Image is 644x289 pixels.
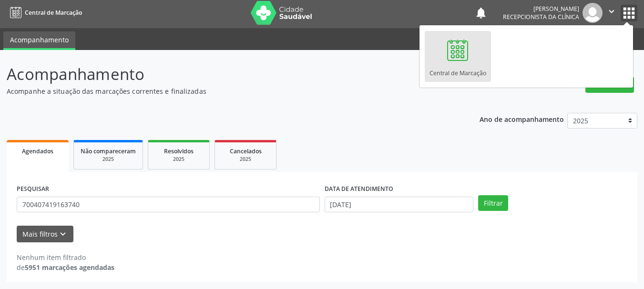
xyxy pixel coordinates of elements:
a: Central de Marcação [7,5,82,20]
div: 2025 [155,156,203,163]
span: Não compareceram [81,147,136,155]
div: 2025 [222,156,269,163]
span: Recepcionista da clínica [503,13,579,21]
div: [PERSON_NAME] [503,5,579,13]
button:  [603,3,621,23]
div: de [17,262,114,272]
a: Central de Marcação [425,31,491,82]
button: notifications [474,6,488,20]
label: PESQUISAR [17,182,49,197]
div: Nenhum item filtrado [17,252,114,262]
a: Acompanhamento [3,31,75,50]
input: Selecione um intervalo [325,197,474,213]
span: Agendados [22,147,53,155]
img: img [583,3,603,23]
button: apps [621,5,637,21]
div: 2025 [81,156,136,163]
span: Central de Marcação [25,9,82,17]
strong: 5951 marcações agendadas [25,263,114,272]
i: keyboard_arrow_down [58,229,68,239]
p: Acompanhe a situação das marcações correntes e finalizadas [7,86,448,96]
button: Filtrar [478,195,508,211]
input: Nome, CNS [17,197,320,213]
label: DATA DE ATENDIMENTO [325,182,393,197]
i:  [606,6,617,17]
span: Resolvidos [164,147,194,155]
span: Cancelados [230,147,262,155]
p: Acompanhamento [7,62,448,86]
button: Mais filtroskeyboard_arrow_down [17,226,73,242]
p: Ano de acompanhamento [480,113,564,125]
